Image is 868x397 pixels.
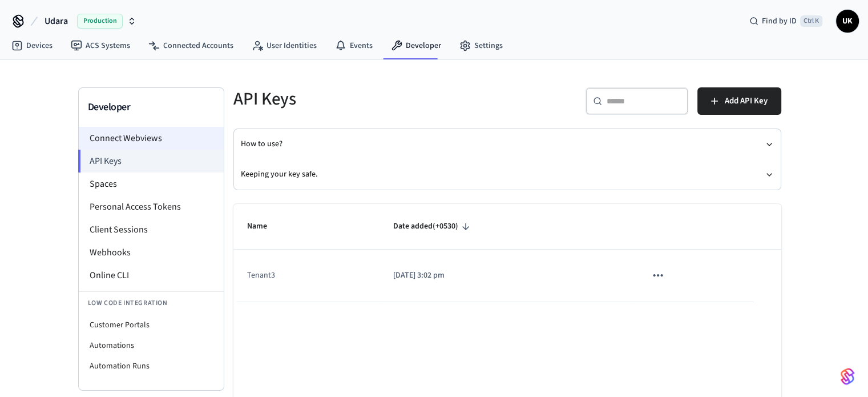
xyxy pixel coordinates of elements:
li: Personal Access Tokens [79,195,224,218]
span: Udara [45,14,68,28]
a: Devices [2,35,62,56]
span: Production [77,14,123,29]
button: Add API Key [697,87,781,115]
h5: API Keys [233,87,500,111]
button: Keeping your key safe. [241,159,774,190]
li: Automation Runs [79,356,224,376]
span: Ctrl K [800,15,822,27]
div: Find by IDCtrl K [740,11,831,31]
button: UK [836,10,859,33]
li: Online CLI [79,264,224,287]
span: Add API Key [725,94,768,109]
a: ACS Systems [62,35,139,56]
a: Settings [450,35,512,56]
li: Automations [79,335,224,356]
h3: Developer [88,99,215,115]
li: Client Sessions [79,218,224,241]
span: UK [837,11,858,31]
li: Spaces [79,173,224,195]
table: sticky table [233,204,781,302]
li: Connect Webviews [79,127,224,150]
a: Events [326,35,382,56]
li: Webhooks [79,241,224,264]
span: Find by ID [762,15,797,27]
span: Name [247,218,282,235]
a: Connected Accounts [139,35,243,56]
a: Developer [382,35,450,56]
span: Date added(+0530) [393,218,473,235]
p: [DATE] 3:02 pm [393,270,619,282]
button: How to use? [241,129,774,159]
li: Customer Portals [79,315,224,335]
td: Tenant3 [233,250,380,302]
li: API Keys [78,150,224,173]
a: User Identities [243,35,326,56]
img: SeamLogoGradient.69752ec5.svg [841,367,854,386]
li: Low Code Integration [79,291,224,315]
